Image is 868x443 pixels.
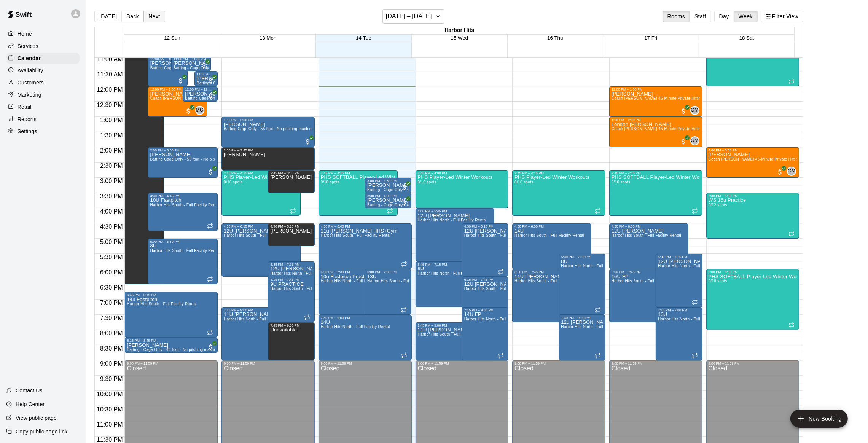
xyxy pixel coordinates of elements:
[498,269,504,275] span: Recurring event
[416,208,495,261] div: 4:00 PM – 5:45 PM: 12U SCHULTZ
[18,54,41,62] p: Calendar
[18,67,43,74] p: Availability
[612,96,718,100] span: Coach [PERSON_NAME] 45-Minute Private Hitting Lesson
[462,223,508,277] div: 4:30 PM – 6:15 PM: 12U KELLER
[6,40,80,52] a: Services
[609,86,702,117] div: 12:00 PM – 1:00 PM: Daniel Rice
[514,279,584,283] span: Harbor Hits South - Full Facility Rental
[224,171,298,175] div: 2:45 PM – 4:15 PM
[95,71,125,78] span: 11:30 AM
[124,27,794,34] div: Harbor Hits
[416,322,495,360] div: 7:45 PM – 9:00 PM: 11U HIMENES
[464,317,534,321] span: Harbor Hits North - Full Facility Rental
[174,57,209,61] div: 11:00 AM – 11:30 AM
[690,11,711,22] button: Staff
[127,339,215,343] div: 8:15 PM – 8:45 PM
[644,35,657,41] button: 17 Fri
[6,53,80,64] a: Calendar
[561,255,603,259] div: 5:30 PM – 7:30 PM
[270,287,340,291] span: Harbor Hits South - Full Facility Rental
[98,360,125,367] span: 9:00 PM
[304,314,310,320] span: Recurring event
[6,77,80,88] a: Customers
[321,180,339,184] span: 0/10 spots filled
[418,271,487,276] span: Harbor Hits North - Full Facility Rental
[709,362,797,365] div: 9:00 PM – 11:59 PM
[561,325,631,329] span: Harbor Hits North - Full Facility Rental
[418,362,506,365] div: 9:00 PM – 11:59 PM
[150,96,257,100] span: Coach [PERSON_NAME] 45-minute Softball Hitting Lesson
[401,261,407,267] span: Recurring event
[16,428,67,435] p: Copy public page link
[143,11,165,22] button: Next
[150,148,216,152] div: 2:00 PM – 3:00 PM
[547,35,563,41] button: 16 Thu
[367,270,409,274] div: 6:00 PM – 7:30 PM
[451,35,468,41] button: 15 Wed
[207,168,215,176] span: All customers have paid
[185,107,192,115] span: All customers have paid
[321,279,390,283] span: Harbor Hits North - Full Facility Rental
[224,148,312,152] div: 2:00 PM – 2:45 PM
[127,293,215,297] div: 6:45 PM – 8:15 PM
[270,263,312,266] div: 5:45 PM – 7:15 PM
[498,352,504,359] span: Recurring event
[198,106,204,115] span: McKenna Gadberry
[514,180,533,184] span: 0/10 spots filled
[739,35,754,41] span: 18 Sat
[401,183,408,191] span: All customers have paid
[95,406,124,413] span: 10:30 PM
[98,147,125,154] span: 2:00 PM
[609,223,688,269] div: 4:30 PM – 6:00 PM: 12U SCHULTZ
[6,126,80,137] a: Settings
[148,193,218,231] div: 3:30 PM – 4:45 PM: 10U Fastpitch
[150,57,185,61] div: 11:00 AM – 12:00 PM
[98,315,125,321] span: 7:30 PM
[6,89,80,100] div: Marketing
[183,86,218,102] div: 12:00 PM – 12:30 PM: Carlos Sanchez
[356,35,371,41] span: 14 Tue
[224,308,298,312] div: 7:15 PM – 9:00 PM
[561,264,631,268] span: Harbor Hits North - Full Facility Rental
[612,233,681,237] span: Harbor Hits South - Full Facility Rental
[319,223,412,269] div: 4:30 PM – 6:00 PM: 11u Newton HHS+Gym
[788,167,795,175] span: GM
[512,170,605,216] div: 2:45 PM – 4:15 PM: PHS Player-Led Winter Workouts
[462,307,508,360] div: 7:15 PM – 9:00 PM: 14U FP
[612,279,681,283] span: Harbor Hits South - Full Facility Rental
[319,170,398,216] div: 2:45 PM – 4:15 PM: PHS SOFTBALL Player-Led Winter Workouts
[16,387,43,394] p: Contact Us
[268,170,314,193] div: 2:45 PM – 3:30 PM: Powell Session
[270,323,312,327] div: 7:45 PM – 9:00 PM
[98,178,125,184] span: 3:00 PM
[321,225,409,228] div: 4:30 PM – 6:00 PM
[709,203,727,207] span: 0/12 spots filled
[174,66,266,70] span: Batting - Cage Only - 40 foot - No pitching machine
[321,233,390,237] span: Harbor Hits South - Full Facility Rental
[98,345,125,352] span: 8:30 PM
[709,270,797,274] div: 6:00 PM – 8:00 PM
[197,72,215,76] div: 11:30 AM – 12:00 PM
[224,127,314,131] span: Batting Cage Only - 55 foot - No pitching machine
[224,180,242,184] span: 0/10 spots filled
[790,410,848,428] button: add
[6,101,80,113] div: Retail
[221,117,315,147] div: 1:00 PM – 2:00 PM: Jaiden Reaney
[595,307,601,313] span: Recurring event
[124,292,218,338] div: 6:45 PM – 8:15 PM: 14u Fastpitch
[260,35,276,41] button: 13 Mon
[98,117,125,123] span: 1:00 PM
[709,148,797,152] div: 2:00 PM – 3:00 PM
[788,322,795,328] span: Recurring event
[319,269,398,315] div: 6:00 PM – 7:30 PM: 10u Fastpitch Practice HHN/Gym
[418,171,506,175] div: 2:45 PM – 4:00 PM
[321,316,409,320] div: 7:30 PM – 9:00 PM
[401,307,407,313] span: Recurring event
[706,147,800,178] div: 2:00 PM – 3:00 PM: Coach Graham 45-Minute Private Hitting Lesson
[418,332,487,336] span: Harbor Hits South - Full Facility Rental
[196,107,204,114] span: MG
[714,11,734,22] button: Day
